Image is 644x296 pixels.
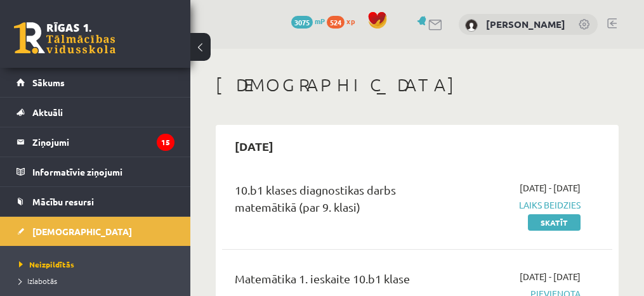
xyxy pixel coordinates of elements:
a: [DEMOGRAPHIC_DATA] [16,217,174,246]
a: 3075 mP [291,16,325,26]
a: Informatīvie ziņojumi [16,157,174,186]
a: Neizpildītās [19,259,178,270]
span: 3075 [291,16,313,29]
span: Laiks beidzies [478,198,581,212]
span: 524 [327,16,345,29]
a: Ziņojumi15 [16,127,174,157]
span: [DATE] - [DATE] [520,270,581,283]
div: 10.b1 klases diagnostikas darbs matemātikā (par 9. klasi) [235,181,459,222]
span: Neizpildītās [19,259,74,269]
h2: [DATE] [222,131,286,161]
span: Sākums [32,77,65,88]
a: Izlabotās [19,275,178,286]
span: Mācību resursi [32,196,94,207]
a: Rīgas 1. Tālmācības vidusskola [14,22,115,54]
h1: [DEMOGRAPHIC_DATA] [216,74,619,96]
span: xp [346,16,355,26]
legend: Informatīvie ziņojumi [32,157,174,186]
span: mP [315,16,325,26]
a: 524 xp [327,16,361,26]
span: [DATE] - [DATE] [520,181,581,195]
span: Izlabotās [19,276,57,286]
div: Matemātika 1. ieskaite 10.b1 klase [235,270,459,293]
a: [PERSON_NAME] [486,18,565,30]
span: [DEMOGRAPHIC_DATA] [32,226,132,237]
a: Sākums [16,68,174,97]
span: Aktuāli [32,106,63,118]
legend: Ziņojumi [32,127,174,157]
img: Agnese Krūmiņa [465,19,478,32]
a: Mācību resursi [16,187,174,216]
a: Skatīt [528,214,581,231]
a: Aktuāli [16,98,174,127]
i: 15 [157,134,174,151]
